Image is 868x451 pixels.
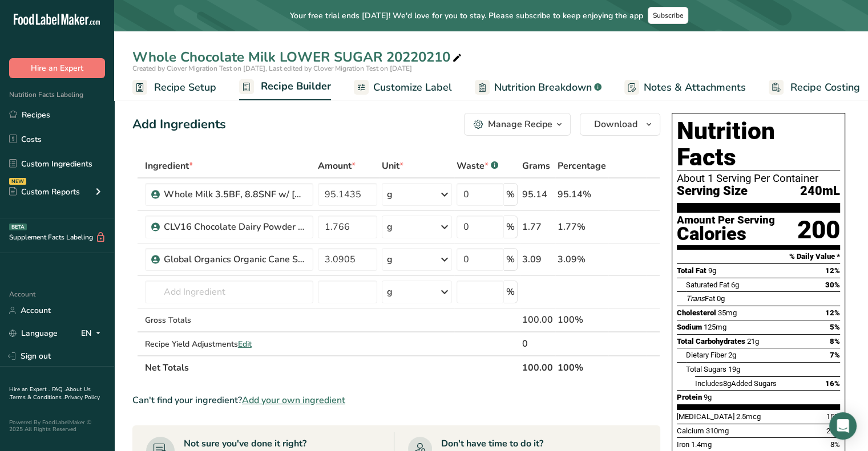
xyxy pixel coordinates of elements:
div: 1.77 [522,220,553,234]
th: 100% [555,355,608,379]
button: Download [580,113,660,136]
span: Notes & Attachments [644,80,746,95]
span: 7% [830,351,840,359]
span: 2g [728,351,736,359]
span: 125mg [704,323,726,331]
a: Language [9,323,58,343]
div: 3.09% [558,253,606,266]
div: CLV16 Chocolate Dairy Powder v2 20250220 [164,220,306,234]
span: Nutrition Breakdown [494,80,592,95]
span: Download [594,117,637,131]
span: Includes Added Sugars [695,379,777,388]
div: BETA [9,224,27,230]
h1: Nutrition Facts [677,118,840,170]
span: 0g [717,294,725,303]
span: Recipe Costing [790,80,860,95]
a: Notes & Attachments [624,75,746,100]
span: Total Fat [677,266,706,275]
span: Sodium [677,323,702,331]
span: 19g [728,365,740,373]
span: 8g [723,379,731,388]
span: Recipe Builder [261,79,331,94]
div: 95.14 [522,188,553,201]
div: Amount Per Serving [677,215,775,226]
span: Recipe Setup [154,80,216,95]
div: 3.09 [522,253,553,266]
div: Custom Reports [9,186,80,198]
div: Waste [457,159,498,173]
div: NEW [9,178,26,185]
div: g [387,220,393,234]
a: Terms & Conditions . [10,393,64,401]
span: 16% [825,379,840,388]
span: Customize Label [373,80,452,95]
input: Add Ingredient [145,281,313,303]
div: g [387,188,393,201]
div: EN [81,327,105,340]
span: 1.4mg [691,440,712,449]
span: Subscribe [653,11,683,20]
div: Can't find your ingredient? [132,393,660,407]
span: 21g [747,337,759,346]
button: Hire an Expert [9,58,105,78]
span: 240mL [800,184,840,198]
section: % Daily Value * [677,250,840,263]
a: About Us . [9,385,91,401]
span: 25% [826,426,840,435]
div: Whole Chocolate Milk LOWER SUGAR 20220210 [132,47,464,67]
span: 310mg [706,426,729,435]
th: Net Totals [143,355,520,379]
span: 9g [704,393,712,401]
a: Privacy Policy [64,393,100,401]
span: 12% [825,266,840,275]
span: Unit [382,159,403,173]
span: 5% [830,323,840,331]
span: Created by Clover Migration Test on [DATE], Last edited by Clover Migration Test on [DATE] [132,64,412,73]
span: Cholesterol [677,308,716,317]
span: Saturated Fat [686,281,729,289]
div: 0 [522,337,553,351]
div: Manage Recipe [488,117,552,131]
div: About 1 Serving Per Container [677,173,840,184]
span: 12% [825,308,840,317]
span: Edit [238,339,252,350]
span: Fat [686,294,715,303]
a: FAQ . [52,385,66,393]
span: Serving Size [677,184,748,198]
th: 100.00 [520,355,555,379]
div: Global Organics Organic Cane Sugar- XHP [164,253,306,266]
div: Recipe Yield Adjustments [145,338,313,350]
a: Nutrition Breakdown [475,75,601,100]
span: 8% [830,337,840,346]
span: Iron [677,440,689,449]
span: 8% [830,440,840,449]
button: Subscribe [648,7,688,24]
div: Powered By FoodLabelMaker © 2025 All Rights Reserved [9,419,105,433]
a: Customize Label [354,75,452,100]
span: Ingredient [145,159,193,173]
div: 100.00 [522,313,553,327]
span: 6g [731,281,739,289]
span: Add your own ingredient [242,393,345,407]
span: Total Sugars [686,365,726,373]
span: [MEDICAL_DATA] [677,412,734,421]
span: Protein [677,393,702,401]
div: Add Ingredients [132,115,226,134]
div: 200 [797,215,840,245]
div: Calories [677,226,775,242]
span: Your free trial ends [DATE]! We'd love for you to stay. Please subscribe to keep enjoying the app [290,10,643,22]
a: Recipe Costing [769,75,860,100]
div: Whole Milk 3.5BF, 8.8SNF w/ [MEDICAL_DATA] [164,188,306,201]
a: Recipe Builder [239,74,331,101]
div: Gross Totals [145,314,313,326]
div: Open Intercom Messenger [829,412,857,440]
span: Total Carbohydrates [677,337,745,346]
span: 15% [826,412,840,421]
div: g [387,285,393,299]
span: Calcium [677,426,704,435]
a: Recipe Setup [132,75,216,100]
span: Grams [522,159,550,173]
span: 9g [708,266,716,275]
a: Hire an Expert . [9,385,50,393]
span: 30% [825,281,840,289]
